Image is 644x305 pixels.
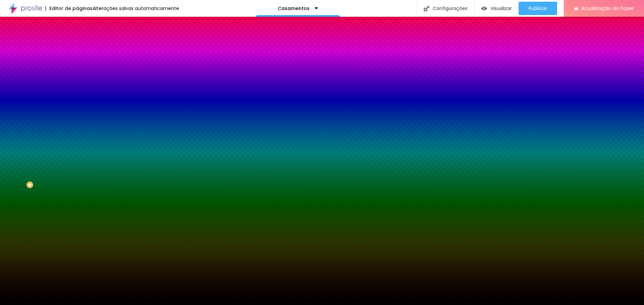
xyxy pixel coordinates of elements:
font: Atualização do Fazer [581,5,634,12]
img: view-1.svg [481,6,487,11]
font: Casamentos [278,5,310,12]
font: Visualizar [490,5,512,12]
font: Alterações salvas automaticamente [93,5,179,12]
button: Publicar [519,2,557,15]
font: Publicar [529,5,547,12]
button: Visualizar [475,2,519,15]
font: Editor de páginas [49,5,93,12]
img: Ícone [424,6,429,11]
font: Configurações [433,5,468,12]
